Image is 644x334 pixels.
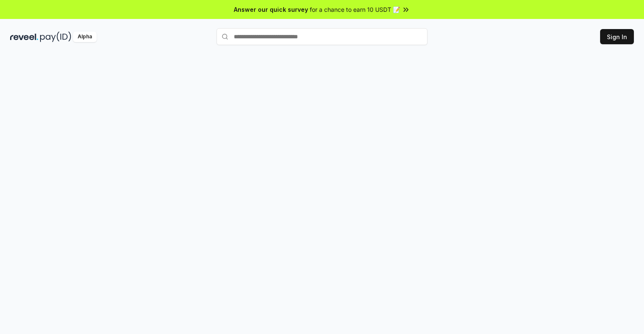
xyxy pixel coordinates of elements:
[40,32,71,42] img: pay_id
[600,29,634,44] button: Sign In
[10,32,38,42] img: reveel_dark
[234,5,308,14] span: Answer our quick survey
[310,5,400,14] span: for a chance to earn 10 USDT 📝
[73,32,97,42] div: Alpha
